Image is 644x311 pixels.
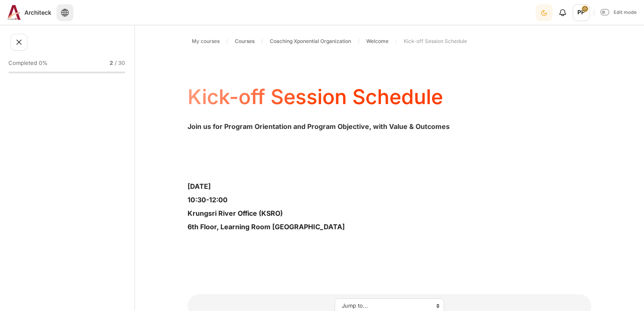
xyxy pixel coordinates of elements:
a: Architeck Architeck [4,5,51,20]
nav: Navigation bar [188,35,591,48]
a: User menu [573,4,590,21]
b: 10:30-12:00 [188,196,228,204]
a: Courses [231,36,258,46]
span: PP [573,4,590,21]
a: Kick-off Session Schedule [400,36,470,46]
div: Dark Mode [537,4,552,21]
a: Completed 0% 2 / 30 [8,57,129,82]
h4: Kick-off Session Schedule [188,86,443,108]
strong: Join us for Program Orientation and Program Objective, with Value & Outcomes [188,122,450,131]
span: Kick-off Session Schedule [404,38,467,45]
span: 2 [110,59,113,67]
span: Architeck [24,8,51,17]
b: 6th Floor, Learning Room [GEOGRAPHIC_DATA] [188,223,345,231]
div: Show notification window with no new notifications [554,4,571,21]
img: Architeck [8,5,21,20]
button: Light Mode Dark Mode [536,4,553,21]
a: Welcome [363,36,392,46]
span: My courses [192,38,220,45]
a: My courses [188,36,223,46]
span: / 30 [115,59,125,67]
button: Languages [56,4,73,21]
span: Completed 0% [8,59,48,67]
b: [DATE] [188,182,211,190]
b: Krungsri River Office (KSRO) [188,209,283,217]
span: Courses [235,38,255,45]
a: Coaching Xponential Organization [266,36,354,46]
span: Welcome [366,38,389,45]
span: Coaching Xponential Organization [270,38,351,45]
